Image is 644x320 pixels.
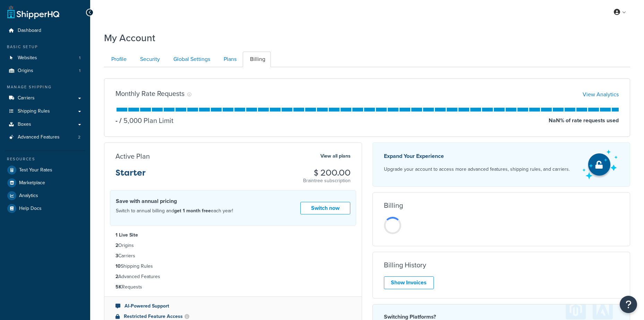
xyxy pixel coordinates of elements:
a: Switch now [300,202,350,215]
a: Carriers [5,92,85,105]
strong: 1 Live Site [115,231,138,239]
span: Boxes [18,122,31,127]
div: Manage Shipping [5,84,85,90]
h4: Save with annual pricing [116,197,233,205]
span: Test Your Rates [19,167,52,173]
span: 1 [79,55,80,61]
h3: $ 200.00 [303,168,351,177]
span: Dashboard [18,28,41,34]
p: Expand Your Experience [384,151,570,161]
li: Websites [5,52,85,64]
a: View all plans [320,152,351,161]
span: Carriers [18,95,35,101]
a: Dashboard [5,24,85,37]
h3: Monthly Rate Requests [115,90,184,97]
a: Websites 1 [5,52,85,64]
h1: My Account [104,31,155,45]
p: 5,000 Plan Limit [118,116,173,125]
a: Analytics [5,189,85,202]
li: Origins [115,242,351,249]
h3: Starter [115,168,146,183]
button: Open Resource Center [620,296,637,313]
a: Profile [104,52,132,67]
span: 2 [78,134,80,140]
li: Advanced Features [115,273,351,281]
a: Billing [243,52,271,67]
span: Marketplace [19,180,45,186]
li: AI-Powered Support [115,302,351,310]
span: Help Docs [19,206,42,212]
p: Upgrade your account to access more advanced features, shipping rules, and carriers. [384,165,570,174]
div: Basic Setup [5,44,85,50]
a: Plans [216,52,242,67]
span: Advanced Features [18,134,60,140]
a: Boxes [5,118,85,131]
p: Braintree subscription [303,177,351,184]
a: ShipperHQ Home [7,5,59,19]
p: NaN % of rate requests used [549,116,619,125]
a: Test Your Rates [5,164,85,176]
h3: Active Plan [115,152,150,160]
span: Shipping Rules [18,108,50,114]
a: Global Settings [166,52,216,67]
a: Show Invoices [384,276,434,289]
strong: get 1 month free [174,207,211,214]
li: Shipping Rules [115,263,351,270]
strong: 10 [115,263,121,270]
a: View Analytics [583,90,619,98]
li: Advanced Features [5,131,85,144]
strong: 2 [115,273,118,280]
p: Switch to annual billing and each year! [116,206,233,215]
h3: Billing History [384,261,426,269]
strong: 3 [115,252,118,259]
a: Marketplace [5,177,85,189]
span: / [119,115,122,126]
span: 1 [79,68,80,74]
h3: Billing [384,202,403,209]
div: Resources [5,156,85,162]
a: Advanced Features 2 [5,131,85,144]
a: Security [133,52,165,67]
li: Carriers [115,252,351,260]
strong: 2 [115,242,118,249]
a: Help Docs [5,202,85,215]
li: Origins [5,64,85,77]
a: Shipping Rules [5,105,85,118]
strong: 5K [115,283,122,291]
span: Origins [18,68,33,74]
li: Requests [115,283,351,291]
span: Websites [18,55,37,61]
a: Origins 1 [5,64,85,77]
p: - [115,116,118,125]
a: Expand Your Experience Upgrade your account to access more advanced features, shipping rules, and... [372,142,630,187]
span: Analytics [19,193,38,199]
